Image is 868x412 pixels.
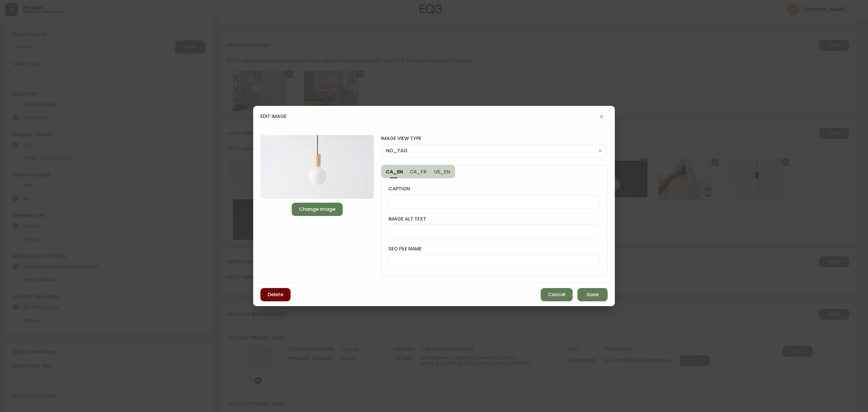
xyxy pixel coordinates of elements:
[587,291,599,298] span: Save
[299,206,335,213] span: Change Image
[260,288,291,301] button: Delete
[292,203,343,216] button: Change Image
[260,113,287,120] h4: edit image
[260,135,374,199] img: COMPRESSED.jpg
[268,291,283,298] span: Delete
[388,216,600,222] label: image alt text
[577,288,608,301] button: Save
[434,169,450,175] span: US_EN
[388,185,600,192] label: caption
[381,135,608,142] label: image view type
[541,288,573,301] button: Cancel
[548,291,565,298] span: Cancel
[410,169,426,175] span: CA_FR
[386,169,403,175] span: CA_EN
[388,246,600,252] label: seo file name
